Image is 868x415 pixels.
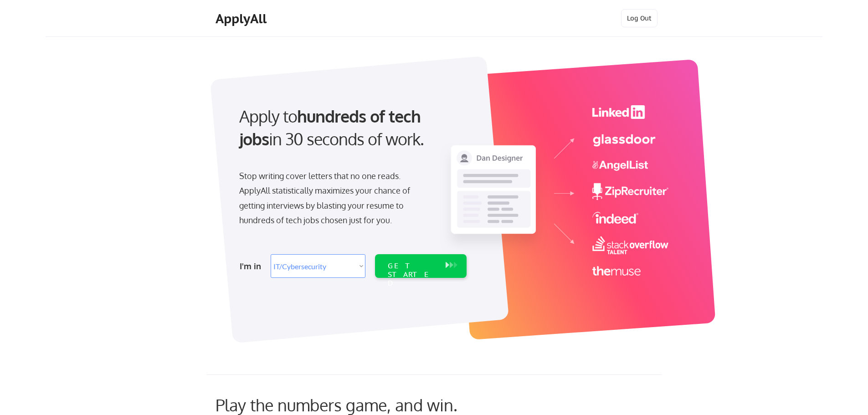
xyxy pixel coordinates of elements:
div: I'm in [240,259,265,273]
strong: hundreds of tech jobs [239,106,425,149]
button: Log Out [621,9,657,27]
div: Apply to in 30 seconds of work. [239,105,463,151]
div: Stop writing cover letters that no one reads. ApplyAll statistically maximizes your chance of get... [239,169,426,228]
div: ApplyAll [216,11,269,26]
div: GET STARTED [388,261,437,288]
div: Play the numbers game, and win. [216,395,498,415]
